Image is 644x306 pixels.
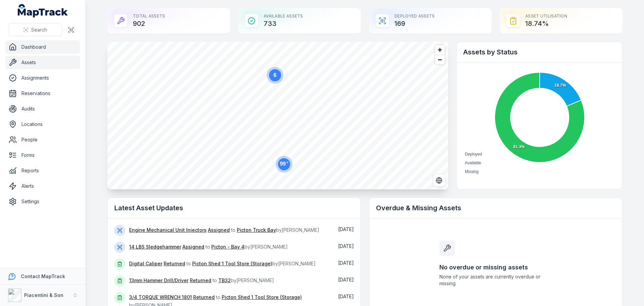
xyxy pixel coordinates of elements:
[463,47,615,57] h2: Assets by Status
[211,244,245,250] a: Picton - Bay 4
[274,72,277,78] text: 6
[5,102,80,116] a: Audits
[338,277,354,282] time: 27/08/2025, 8:45:10 am
[5,164,80,177] a: Reports
[338,243,354,249] time: 27/08/2025, 12:16:17 pm
[129,277,189,284] a: 13mm Hammer Drill/Driver
[433,174,445,187] button: Switch to Satellite View
[338,226,354,232] time: 27/08/2025, 12:28:01 pm
[338,243,354,249] span: [DATE]
[192,260,272,267] a: Picton Shed 1 Tool Store (Storage)
[5,195,80,208] a: Settings
[5,56,80,69] a: Assets
[439,263,552,272] h3: No overdue or missing assets
[222,294,302,301] a: Picton Shed 1 Tool Store (Storage)
[5,133,80,146] a: People
[129,244,288,250] span: to by [PERSON_NAME]
[338,226,354,232] span: [DATE]
[237,227,276,233] a: Picton Truck Bay
[5,87,80,100] a: Reservations
[114,203,354,213] h2: Latest Asset Updates
[129,260,162,267] a: Digital Caliper
[182,244,204,250] a: Assigned
[190,277,211,284] a: Returned
[107,42,448,189] canvas: Map
[24,292,63,298] strong: Piacentini & Son
[164,260,185,267] a: Returned
[280,161,288,167] text: 99
[465,169,479,174] span: Missing
[193,294,215,301] a: Returned
[129,227,207,233] a: Engine Mechanical Unit Injectors
[465,152,482,157] span: Deployed
[435,55,445,64] button: Zoom out
[439,273,552,287] span: None of your assets are currently overdue or missing.
[338,260,354,266] time: 27/08/2025, 9:49:12 am
[465,161,481,165] span: Available
[5,179,80,193] a: Alerts
[338,294,354,299] time: 27/08/2025, 8:43:32 am
[18,4,68,17] a: MapTrack
[376,203,615,213] h2: Overdue & Missing Assets
[208,227,230,233] a: Assigned
[5,40,80,54] a: Dashboard
[5,118,80,131] a: Locations
[218,277,231,284] a: TB32
[21,273,65,279] strong: Contact MapTrack
[129,277,274,283] span: to by [PERSON_NAME]
[31,27,47,33] span: Search
[338,294,354,299] span: [DATE]
[286,161,288,164] tspan: +
[338,277,354,282] span: [DATE]
[435,45,445,55] button: Zoom in
[8,24,62,36] button: Search
[338,260,354,266] span: [DATE]
[129,244,181,250] a: 14 LBS Sledgehammer
[129,227,319,233] span: to by [PERSON_NAME]
[5,71,80,85] a: Assignments
[129,294,192,301] a: 3/4 TORQUE WRENCH 1801
[5,148,80,162] a: Forms
[129,261,316,266] span: to by [PERSON_NAME]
